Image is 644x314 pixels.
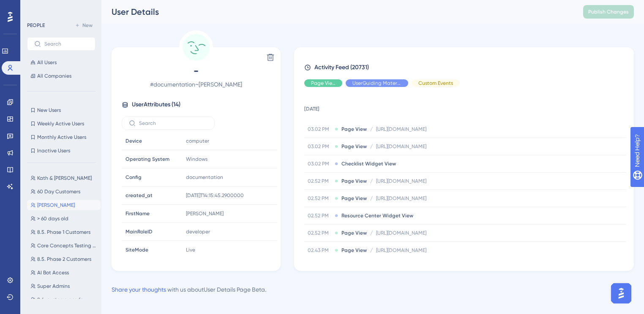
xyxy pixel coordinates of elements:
[370,230,373,236] span: /
[341,212,413,219] span: Resource Center Widget View
[27,71,96,81] button: All Companies
[370,178,373,184] span: /
[37,296,85,303] span: 8.4. customers so far
[376,126,426,133] span: [URL][DOMAIN_NAME]
[376,247,426,254] span: [URL][DOMAIN_NAME]
[27,105,96,115] button: New Users
[37,175,92,181] span: Kath & [PERSON_NAME]
[37,229,90,235] span: 8.5. Phase 1 Customers
[112,286,166,293] a: Share your thoughts
[27,173,101,183] button: Kath & [PERSON_NAME]
[308,160,331,167] span: 03.02 PM
[308,143,331,150] span: 03.02 PM
[126,192,153,199] span: created_at
[27,227,101,237] button: 8.5. Phase 1 Customers
[37,215,68,222] span: > 60 days old
[341,247,367,254] span: Page View
[126,246,148,253] span: SiteMode
[27,119,96,129] button: Weekly Active Users
[341,178,367,184] span: Page View
[27,254,101,264] button: 8.5. Phase 2 Customers
[186,174,223,181] span: documentation
[37,134,86,141] span: Monthly Active Users
[341,126,367,133] span: Page View
[27,268,101,278] button: AI Bot Access
[37,283,70,290] span: Super Admins
[314,62,369,73] span: Activity Feed (20731)
[82,22,93,29] span: New
[370,247,373,254] span: /
[418,80,453,87] span: Custom Events
[311,80,336,87] span: Page View
[37,147,70,154] span: Inactive Users
[376,195,426,202] span: [URL][DOMAIN_NAME]
[308,247,331,254] span: 02.43 PM
[37,256,91,263] span: 8.5. Phase 2 Customers
[37,73,71,79] span: All Companies
[37,202,75,208] span: [PERSON_NAME]
[308,126,331,133] span: 03.02 PM
[308,178,331,184] span: 02.52 PM
[186,156,207,162] span: Windows
[27,281,101,291] button: Super Admins
[304,94,626,121] td: [DATE]
[27,22,45,29] div: PEOPLE
[112,6,562,18] div: User Details
[27,295,101,305] button: 8.4. customers so far
[132,100,180,110] span: User Attributes ( 14 )
[126,156,169,162] span: Operating System
[341,195,367,202] span: Page View
[126,174,142,181] span: Config
[37,59,57,66] span: All Users
[44,41,88,47] input: Search
[27,200,101,210] button: [PERSON_NAME]
[609,281,634,306] iframe: UserGuiding AI Assistant Launcher
[37,269,69,276] span: AI Bot Access
[126,138,142,144] span: Device
[37,188,80,195] span: 60 Day Customers
[341,143,367,150] span: Page View
[370,195,373,202] span: /
[186,246,195,253] span: Live
[20,2,53,12] span: Need Help?
[341,160,396,167] span: Checklist Widget View
[186,210,224,217] span: [PERSON_NAME]
[122,64,270,78] span: -
[370,143,373,150] span: /
[376,230,426,236] span: [URL][DOMAIN_NAME]
[126,210,150,217] span: FirstName
[72,20,96,30] button: New
[186,228,210,235] span: developer
[186,138,209,144] span: computer
[308,230,331,236] span: 02.52 PM
[37,242,97,249] span: Core Concepts Testing Group
[341,230,367,236] span: Page View
[139,120,207,126] input: Search
[122,79,270,89] span: # documentation~[PERSON_NAME]
[126,228,153,235] span: MainRoleID
[37,120,84,127] span: Weekly Active Users
[27,146,96,156] button: Inactive Users
[27,187,101,197] button: 60 Day Customers
[370,126,373,133] span: /
[352,80,401,87] span: UserGuiding Material
[583,5,634,19] button: Publish Changes
[186,192,244,199] span: [DATE]T14:15:45.2900000
[376,178,426,184] span: [URL][DOMAIN_NAME]
[376,143,426,150] span: [URL][DOMAIN_NAME]
[112,284,266,295] div: with us about User Details Page Beta .
[27,57,96,68] button: All Users
[27,132,96,142] button: Monthly Active Users
[308,195,331,202] span: 02.52 PM
[37,107,61,114] span: New Users
[308,212,331,219] span: 02.52 PM
[27,214,101,224] button: > 60 days old
[588,8,629,15] span: Publish Changes
[27,241,101,251] button: Core Concepts Testing Group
